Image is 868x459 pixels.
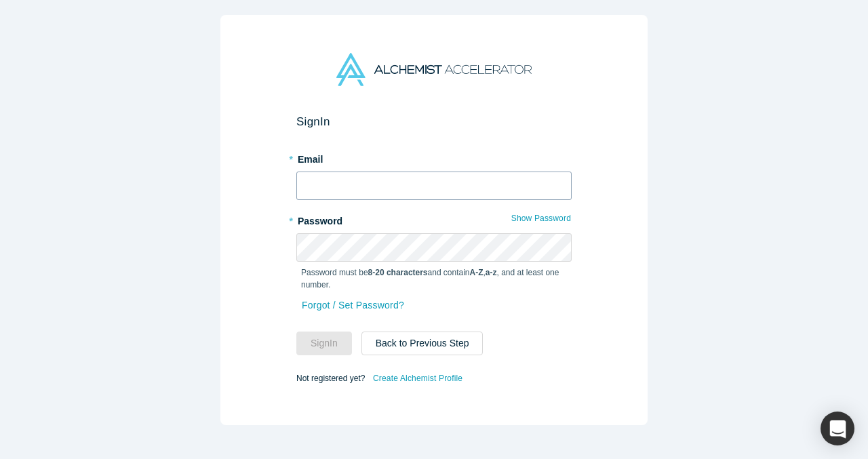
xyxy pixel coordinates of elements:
a: Create Alchemist Profile [372,370,463,387]
strong: A-Z [470,268,484,277]
label: Email [296,148,572,167]
span: Not registered yet? [296,374,365,383]
img: Alchemist Accelerator Logo [336,53,532,86]
a: Forgot / Set Password? [301,294,405,317]
strong: a-z [486,268,497,277]
h2: Sign In [296,115,572,129]
strong: 8-20 characters [368,268,428,277]
p: Password must be and contain , , and at least one number. [301,266,567,291]
button: Show Password [511,209,572,227]
button: Back to Previous Step [361,332,484,355]
button: SignIn [296,332,352,355]
label: Password [296,209,572,228]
